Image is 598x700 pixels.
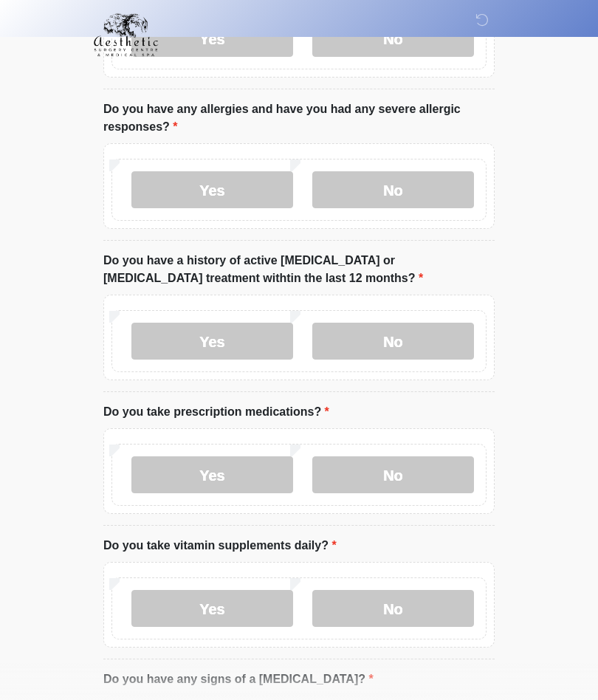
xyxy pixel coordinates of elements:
[89,11,163,58] img: Aesthetic Surgery Centre, PLLC Logo
[103,252,495,287] label: Do you have a history of active [MEDICAL_DATA] or [MEDICAL_DATA] treatment withtin the last 12 mo...
[103,670,374,688] label: Do you have any signs of a [MEDICAL_DATA]?
[312,171,474,208] label: No
[131,456,293,493] label: Yes
[131,171,293,208] label: Yes
[131,323,293,360] label: Yes
[103,100,495,136] label: Do you have any allergies and have you had any severe allergic responses?
[312,323,474,360] label: No
[131,590,293,627] label: Yes
[312,456,474,493] label: No
[103,403,329,421] label: Do you take prescription medications?
[103,537,337,555] label: Do you take vitamin supplements daily?
[312,590,474,627] label: No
